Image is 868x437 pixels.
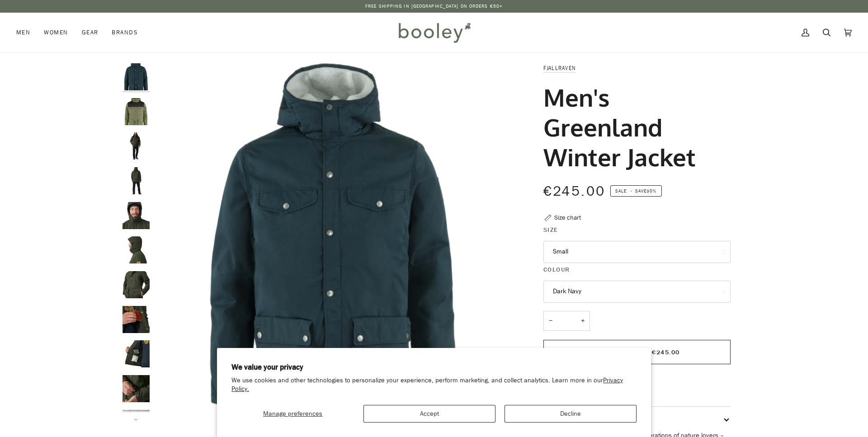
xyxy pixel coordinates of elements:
span: €245.00 [652,348,680,357]
div: Size chart [554,213,581,222]
input: Quantity [543,311,590,331]
a: Privacy Policy. [231,376,623,393]
button: Accept [363,405,495,423]
span: Size [543,225,558,235]
a: Fjallraven [543,64,576,72]
span: Sale [615,188,627,194]
span: Brands [112,28,138,37]
button: + [576,311,590,331]
div: Men's Greenland Winter Jacket [154,63,512,421]
p: We use cookies and other technologies to personalize your experience, perform marketing, and coll... [231,376,637,394]
a: Gear [75,13,105,52]
a: Men [16,13,37,52]
span: Save [610,185,662,197]
h2: We value your privacy [231,362,637,372]
span: 30% [646,188,656,194]
span: Gear [82,28,99,37]
h1: Men's Greenland Winter Jacket [543,82,724,172]
a: Women [37,13,75,52]
a: Brands [105,13,145,52]
img: Fjallraven Men's Greenland Winter Jacket - Booley Galway [123,306,150,333]
img: Men&#39;s Greenland Winter Jacket [154,63,512,421]
img: Fjallraven Men's Greenland Winter Jacket - Booley Galway [123,271,150,298]
span: Women [44,28,68,37]
img: Fjallraven Men's Greenland Winter Jacket - Booley Galway [123,132,150,160]
button: Decline [505,405,637,423]
button: Add to Cart • €245.00 [543,340,731,364]
img: Men's Greenland Winter Jacket [123,63,150,90]
button: Manage preferences [231,405,354,423]
span: Men [16,28,30,37]
button: Dark Navy [543,281,731,303]
button: Small [543,241,731,263]
img: Booley [395,19,474,46]
img: Fjallraven Men's Greenland Winter Jacket - Booley Galway [123,375,150,402]
img: Fjallraven Men's Greenland Winter Jacket - Booley Galway [123,202,150,229]
button: − [543,311,558,331]
span: Colour [543,265,570,274]
img: Fjallraven Men's Greenland Winter Jacket Green / Dark Grey - Booley Galway [123,98,150,125]
p: Free Shipping in [GEOGRAPHIC_DATA] on Orders €50+ [365,3,503,10]
em: • [628,188,635,194]
span: Manage preferences [263,409,322,418]
span: €245.00 [543,182,606,201]
img: Fjallraven Men's Greenland Winter Jacket - Booley Galway [123,167,150,194]
img: Fjallraven Men's Greenland Winter Jacket - Booley Galway [123,340,150,367]
img: Fjallraven Men's Greenland Winter Jacket - Booley Galway [123,236,150,263]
